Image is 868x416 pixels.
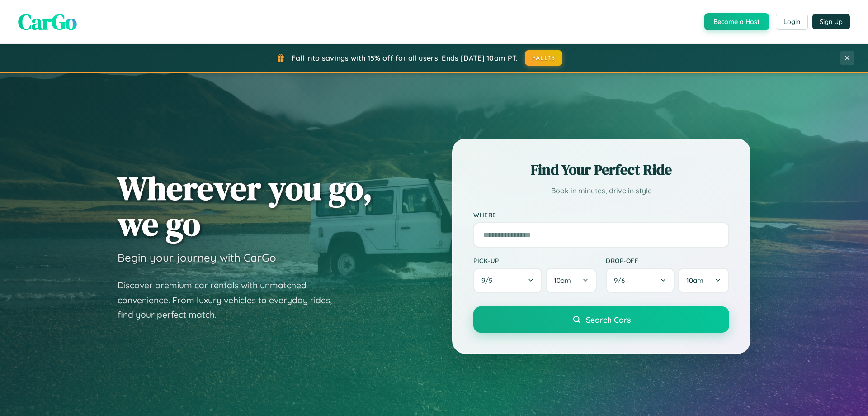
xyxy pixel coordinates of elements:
[118,278,344,322] p: Discover premium car rentals with unmatched convenience. From luxury vehicles to everyday rides, ...
[606,268,675,293] button: 9/6
[776,14,808,30] button: Login
[614,276,629,285] span: 9 / 6
[473,211,729,219] label: Where
[292,53,518,62] span: Fall into savings with 15% off for all users! Ends [DATE] 10am PT.
[473,184,729,197] p: Book in minutes, drive in style
[704,13,769,30] button: Become a Host
[586,315,631,325] span: Search Cars
[118,251,276,264] h3: Begin your journey with CarGo
[686,276,703,285] span: 10am
[473,257,597,264] label: Pick-up
[812,14,850,29] button: Sign Up
[473,160,729,180] h2: Find Your Perfect Ride
[546,268,597,293] button: 10am
[473,306,729,333] button: Search Cars
[678,268,729,293] button: 10am
[118,170,373,242] h1: Wherever you go, we go
[525,50,563,66] button: FALL15
[606,257,729,264] label: Drop-off
[481,276,497,285] span: 9 / 5
[18,7,77,37] span: CarGo
[473,268,542,293] button: 9/5
[554,276,571,285] span: 10am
